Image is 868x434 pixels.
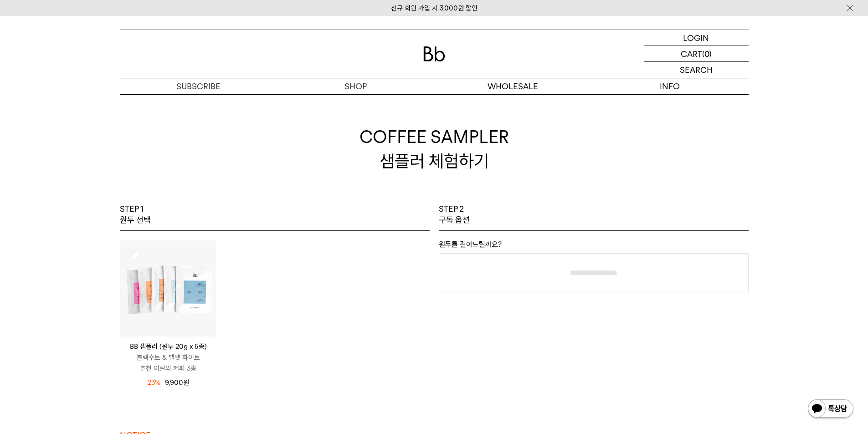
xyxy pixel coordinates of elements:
p: STEP 1 원두 선택 [120,204,151,226]
p: INFO [591,78,749,94]
p: 원두를 갈아드릴까요? [439,240,749,253]
p: STEP 2 구독 옵션 [439,204,470,226]
img: 카카오톡 채널 1:1 채팅 버튼 [807,398,854,420]
h2: COFFEE SAMPLER 샘플러 체험하기 [120,94,749,204]
p: WHOLESALE [434,78,591,94]
p: LOGIN [683,30,709,46]
span: 원 [183,378,189,387]
a: SUBSCRIBE [120,78,277,94]
p: (0) [702,46,712,61]
img: 로고 [423,46,445,61]
span: 23% [148,377,160,388]
p: CART [681,46,702,61]
a: SHOP [277,78,434,94]
img: 상품이미지 [120,240,216,337]
p: SEARCH [680,62,713,78]
a: CART (0) [644,46,749,62]
a: 신규 회원 가입 시 3,000원 할인 [391,4,478,12]
p: BB 샘플러 (원두 20g x 5종) [120,341,216,352]
a: LOGIN [644,30,749,46]
p: 9,900 [165,377,189,388]
p: 블랙수트 & 벨벳 화이트 추천 이달의 커피 3종 [120,352,216,374]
